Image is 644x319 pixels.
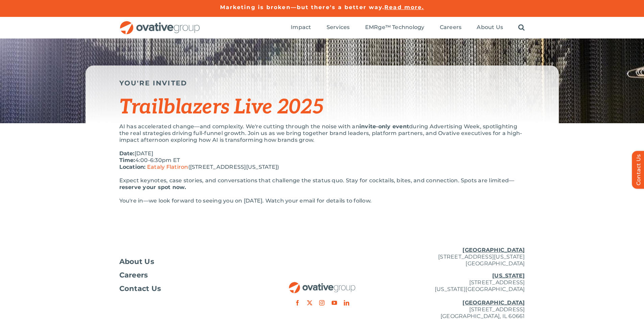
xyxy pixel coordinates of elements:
p: AI has accelerated change—and complexity. We're cutting through the noise with an during Advertis... [119,123,525,143]
a: instagram [319,300,325,305]
a: About Us [119,258,255,265]
strong: invite-only event [359,123,409,130]
span: Careers [440,24,462,31]
strong: Location: [119,164,146,170]
a: Eataly Flatiron [147,164,188,170]
span: Trailblazers Live 2025 [119,95,324,119]
a: youtube [332,300,337,305]
u: [US_STATE] [492,272,525,279]
a: twitter [307,300,312,305]
span: EMRge™ Technology [365,24,425,31]
span: Services [327,24,350,31]
span: Contact Us [119,285,161,292]
nav: Footer Menu [119,258,255,292]
a: Marketing is broken—but there's a better way. [220,4,385,10]
p: [STREET_ADDRESS][US_STATE] [GEOGRAPHIC_DATA] [390,247,525,267]
a: OG_Full_horizontal_RGB [119,20,200,27]
p: [DATE] 4:00-6:30pm ET ([STREET_ADDRESS][US_STATE]) [119,150,525,170]
a: Search [518,24,525,31]
a: linkedin [344,300,349,305]
strong: Time: [119,157,135,163]
span: About Us [119,258,154,265]
span: Impact [291,24,311,31]
a: EMRge™ Technology [365,24,425,31]
h5: YOU'RE INVITED [119,79,525,87]
p: Expect keynotes, case stories, and conversations that challenge the status quo. Stay for cocktail... [119,177,525,191]
u: [GEOGRAPHIC_DATA] [462,247,525,253]
strong: Date: [119,150,135,157]
a: Impact [291,24,311,31]
u: [GEOGRAPHIC_DATA] [462,299,525,306]
a: OG_Full_horizontal_RGB [288,281,356,288]
a: Read more. [384,4,424,10]
a: Careers [440,24,462,31]
nav: Menu [291,17,525,38]
a: Careers [119,272,255,278]
a: Contact Us [119,285,255,292]
strong: reserve your spot now. [119,184,186,190]
div: You're in—we look forward to seeing you on [DATE]. Watch your email for details to follow. [119,197,525,204]
a: About Us [477,24,503,31]
span: About Us [477,24,503,31]
span: Careers [119,272,148,278]
a: Services [327,24,350,31]
a: facebook [295,300,300,305]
